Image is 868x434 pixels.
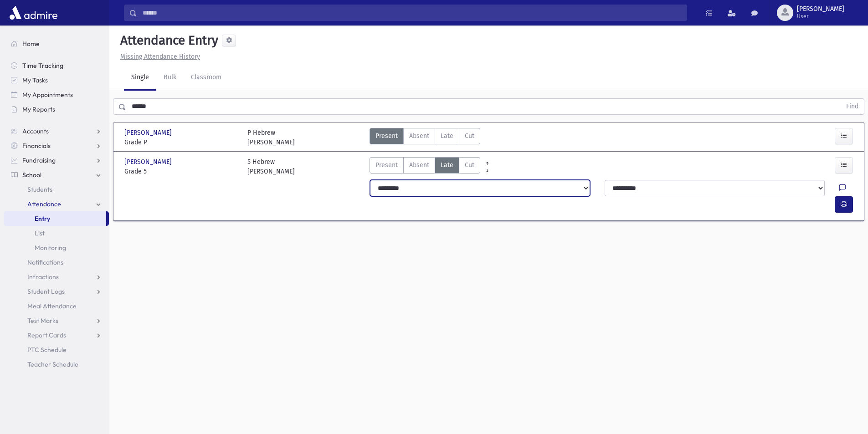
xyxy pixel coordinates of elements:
[4,270,109,284] a: Infractions
[27,360,78,368] span: Teacher Schedule
[22,91,73,99] span: My Appointments
[35,229,45,237] span: List
[22,127,49,135] span: Accounts
[370,128,480,147] div: AttTypes
[35,244,66,252] span: Monitoring
[117,33,218,48] h5: Attendance Entry
[27,200,61,208] span: Attendance
[22,61,63,70] span: Time Tracking
[27,258,63,266] span: Notifications
[120,53,200,61] u: Missing Attendance History
[4,255,109,270] a: Notifications
[4,197,109,211] a: Attendance
[22,76,48,84] span: My Tasks
[4,124,109,138] a: Accounts
[409,160,429,170] span: Absent
[124,138,238,147] span: Grade P
[4,284,109,299] a: Student Logs
[4,138,109,153] a: Financials
[22,142,51,150] span: Financials
[441,131,453,141] span: Late
[124,128,174,138] span: [PERSON_NAME]
[4,182,109,197] a: Students
[22,171,41,179] span: School
[27,346,67,354] span: PTC Schedule
[4,357,109,372] a: Teacher Schedule
[797,13,844,20] span: User
[184,65,229,91] a: Classroom
[124,157,174,167] span: [PERSON_NAME]
[124,65,156,91] a: Single
[4,102,109,117] a: My Reports
[4,73,109,87] a: My Tasks
[797,5,844,13] span: [PERSON_NAME]
[4,226,109,240] a: List
[247,128,295,147] div: P Hebrew [PERSON_NAME]
[4,211,106,226] a: Entry
[4,240,109,255] a: Monitoring
[841,99,864,114] button: Find
[4,313,109,328] a: Test Marks
[27,185,52,194] span: Students
[375,160,398,170] span: Present
[4,87,109,102] a: My Appointments
[4,153,109,168] a: Fundraising
[370,157,480,176] div: AttTypes
[4,299,109,313] a: Meal Attendance
[465,131,474,141] span: Cut
[375,131,398,141] span: Present
[27,287,65,296] span: Student Logs
[441,160,453,170] span: Late
[4,168,109,182] a: School
[22,40,40,48] span: Home
[137,5,687,21] input: Search
[4,342,109,357] a: PTC Schedule
[22,156,56,164] span: Fundraising
[4,328,109,342] a: Report Cards
[247,157,295,176] div: 5 Hebrew [PERSON_NAME]
[27,317,58,325] span: Test Marks
[27,273,59,281] span: Infractions
[4,36,109,51] a: Home
[117,53,200,61] a: Missing Attendance History
[409,131,429,141] span: Absent
[4,58,109,73] a: Time Tracking
[22,105,55,113] span: My Reports
[465,160,474,170] span: Cut
[27,331,66,339] span: Report Cards
[124,167,238,176] span: Grade 5
[7,4,60,22] img: AdmirePro
[35,214,50,223] span: Entry
[156,65,184,91] a: Bulk
[27,302,77,310] span: Meal Attendance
